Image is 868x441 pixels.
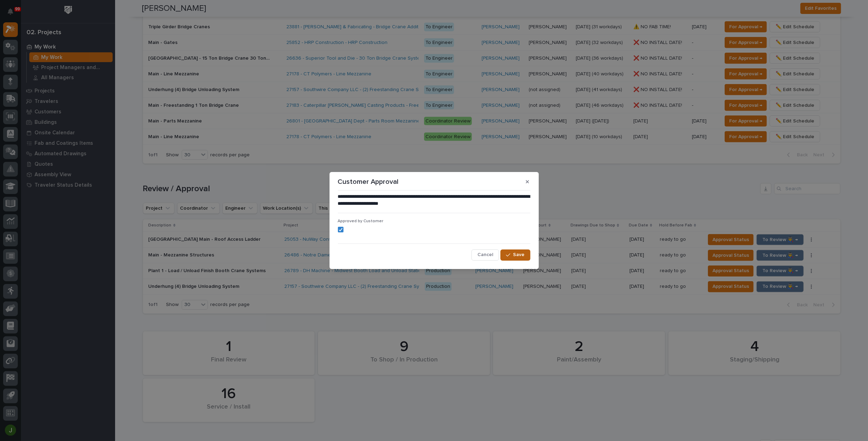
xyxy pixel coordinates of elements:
span: Save [513,252,525,258]
span: Cancel [477,252,493,258]
button: Save [500,249,530,261]
span: Approved by Customer [338,219,384,223]
p: Customer Approval [338,178,399,186]
button: Cancel [471,249,499,261]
